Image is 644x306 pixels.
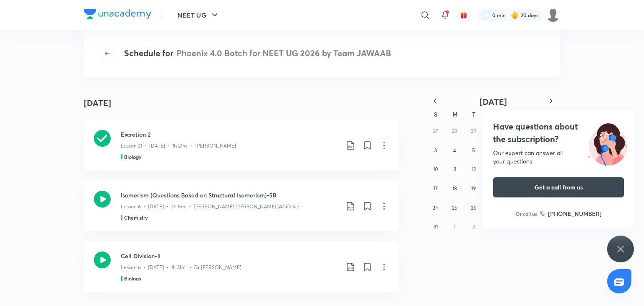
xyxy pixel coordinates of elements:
[121,203,299,210] p: Lesson 6 • [DATE] • 2h 8m • [PERSON_NAME] [PERSON_NAME] (ACiD Sir)
[429,220,442,233] button: August 31, 2025
[448,163,461,176] button: August 11, 2025
[121,252,339,260] h3: Cell Division-II
[434,147,437,153] abbr: August 3, 2025
[448,182,461,195] button: August 18, 2025
[84,97,111,109] h4: [DATE]
[433,205,438,211] abbr: August 24, 2025
[84,9,151,19] img: Company Logo
[457,8,470,22] button: avatar
[467,163,480,176] button: August 12, 2025
[472,110,475,118] abbr: Tuesday
[84,241,399,292] a: Cell Division-IILesson 6 • [DATE] • 1h 31m • Dr [PERSON_NAME]Biology
[472,147,475,153] abbr: August 5, 2025
[471,185,476,192] abbr: August 19, 2025
[434,110,437,118] abbr: Sunday
[581,120,634,166] img: ttu_illustration_new.svg
[548,209,602,218] h6: [PHONE_NUMBER]
[467,201,480,215] button: August 26, 2025
[448,201,461,215] button: August 25, 2025
[124,153,141,161] h5: Biology
[448,144,461,157] button: August 4, 2025
[84,9,151,21] a: Company Logo
[460,11,467,19] img: avatar
[546,8,560,22] img: Tanya Kumari
[467,144,480,157] button: August 5, 2025
[429,163,442,176] button: August 10, 2025
[480,96,507,107] span: [DATE]
[429,182,442,195] button: August 17, 2025
[516,210,537,218] p: Or call us
[467,182,480,195] button: August 19, 2025
[121,130,339,139] h3: Excretion 2
[177,47,391,59] span: Phoenix 4.0 Batch for NEET UG 2026 by Team JAWAAB
[493,177,624,197] button: Get a call from us
[444,96,542,107] button: [DATE]
[433,166,438,172] abbr: August 10, 2025
[124,275,141,282] h5: Biology
[493,120,624,145] h4: Have questions about the subscription?
[84,120,399,171] a: Excretion 2Lesson 21 • [DATE] • 1h 21m • [PERSON_NAME]Biology
[124,47,391,60] h4: Schedule for
[471,205,476,211] abbr: August 26, 2025
[434,185,438,192] abbr: August 17, 2025
[84,181,399,231] a: Isomerism (Questions Based on Structural Isomerism)-5BLesson 6 • [DATE] • 2h 8m • [PERSON_NAME] [...
[172,7,225,23] button: NEET UG
[453,147,456,153] abbr: August 4, 2025
[121,191,339,200] h3: Isomerism (Questions Based on Structural Isomerism)-5B
[493,149,624,166] div: Our expert can answer all your questions
[121,142,236,150] p: Lesson 21 • [DATE] • 1h 21m • [PERSON_NAME]
[429,144,442,157] button: August 3, 2025
[121,264,241,271] p: Lesson 6 • [DATE] • 1h 31m • Dr [PERSON_NAME]
[124,214,148,221] h5: Chemistry
[452,185,457,192] abbr: August 18, 2025
[452,110,457,118] abbr: Monday
[453,166,456,172] abbr: August 11, 2025
[429,201,442,215] button: August 24, 2025
[472,166,476,172] abbr: August 12, 2025
[434,223,438,230] abbr: August 31, 2025
[511,11,519,19] img: streak
[452,205,457,211] abbr: August 25, 2025
[540,209,602,218] a: [PHONE_NUMBER]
